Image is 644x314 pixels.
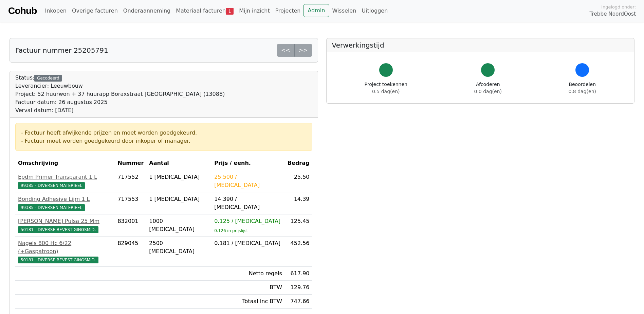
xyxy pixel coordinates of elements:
[214,173,282,189] div: 25.500 / [MEDICAL_DATA]
[285,214,312,237] td: 125.45
[149,217,209,233] div: 1000 [MEDICAL_DATA]
[18,195,112,211] a: Bonding Adhesive Lijm 1 L99385 - DIVERSEN MATERIEEL
[372,89,400,94] span: 0.5 dag(en)
[18,173,112,189] a: Epdm Primer Transparant 1 L99385 - DIVERSEN MATERIEEL
[15,106,225,115] div: Verval datum: [DATE]
[18,217,112,225] div: [PERSON_NAME] Pulsa 25 Mm
[15,74,225,115] div: Status:
[146,156,211,170] th: Aantal
[214,217,282,225] div: 0.125 / [MEDICAL_DATA]
[211,295,285,309] td: Totaal inc BTW
[18,217,112,233] a: [PERSON_NAME] Pulsa 25 Mm50181 - DIVERSE BEVESTIGINGSMID.
[285,192,312,214] td: 14.39
[149,239,209,256] div: 2500 [MEDICAL_DATA]
[211,281,285,295] td: BTW
[285,170,312,192] td: 25.50
[18,239,112,264] a: Nagels 800 Hc 6/22 (+Gaspatroon)50181 - DIVERSE BEVESTIGINGSMID.
[18,204,85,211] span: 99385 - DIVERSEN MATERIEEL
[69,4,121,18] a: Overige facturen
[21,129,307,137] div: - Factuur heeft afwijkende prijzen en moet worden goedgekeurd.
[15,98,225,106] div: Factuur datum: 26 augustus 2025
[236,4,273,18] a: Mijn inzicht
[329,4,359,18] a: Wisselen
[303,4,329,17] a: Admin
[285,281,312,295] td: 129.76
[18,195,112,203] div: Bonding Adhesive Lijm 1 L
[18,239,112,256] div: Nagels 800 Hc 6/22 (+Gaspatroon)
[18,226,98,233] span: 50181 - DIVERSE BEVESTIGINGSMID.
[285,156,312,170] th: Bedrag
[214,195,282,211] div: 14.390 / [MEDICAL_DATA]
[21,137,307,145] div: - Factuur moet worden goedgekeurd door inkoper of manager.
[149,173,209,181] div: 1 [MEDICAL_DATA]
[8,3,37,19] a: Cohub
[115,192,146,214] td: 717553
[149,195,209,203] div: 1 [MEDICAL_DATA]
[18,173,112,181] div: Epdm Primer Transparant 1 L
[285,295,312,309] td: 747.66
[15,46,108,54] h5: Factuur nummer 25205791
[211,156,285,170] th: Prijs / eenh.
[273,4,303,18] a: Projecten
[34,75,62,82] div: Gecodeerd
[42,4,69,18] a: Inkopen
[173,4,236,18] a: Materiaal facturen1
[590,10,636,18] span: Trebbe NoordOost
[115,214,146,237] td: 832001
[18,257,98,263] span: 50181 - DIVERSE BEVESTIGINGSMID.
[332,41,629,49] h5: Verwerkingstijd
[569,81,596,95] div: Beoordelen
[601,4,636,10] span: Ingelogd onder:
[365,81,407,95] div: Project toekennen
[359,4,390,18] a: Uitloggen
[569,89,596,94] span: 0.8 dag(en)
[285,267,312,281] td: 617.90
[474,81,502,95] div: Afcoderen
[15,156,115,170] th: Omschrijving
[115,237,146,267] td: 829045
[121,4,173,18] a: Onderaanneming
[15,90,225,98] div: Project: 52 huurwon + 37 huurapp Boraxstraat [GEOGRAPHIC_DATA] (13088)
[214,239,282,247] div: 0.181 / [MEDICAL_DATA]
[214,228,248,233] sub: 0.126 in prijslijst
[18,182,85,189] span: 99385 - DIVERSEN MATERIEEL
[115,156,146,170] th: Nummer
[226,8,234,15] span: 1
[15,82,225,90] div: Leverancier: Leeuwbouw
[211,267,285,281] td: Netto regels
[115,170,146,192] td: 717552
[474,89,502,94] span: 0.0 dag(en)
[285,237,312,267] td: 452.56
